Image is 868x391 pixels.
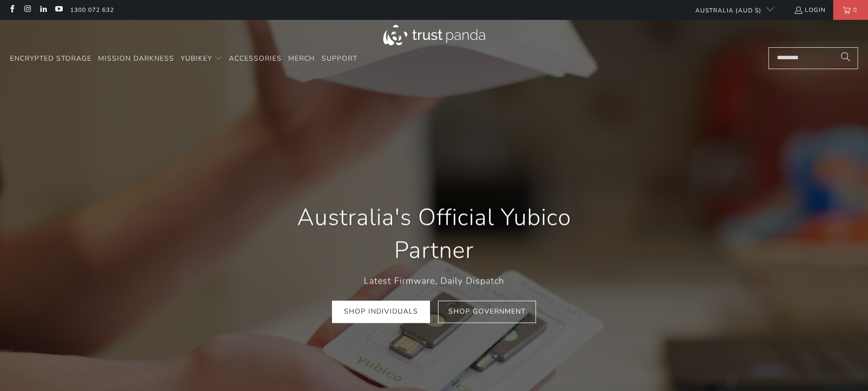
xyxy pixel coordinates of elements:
[181,47,222,71] summary: YubiKey
[23,6,31,14] a: Trust Panda Australia on Instagram
[288,47,315,71] a: Merch
[833,47,858,69] button: Search
[7,6,16,14] a: Trust Panda Australia on Facebook
[54,6,63,14] a: Trust Panda Australia on YouTube
[10,47,357,71] nav: Translation missing: en.navigation.header.main_nav
[229,54,282,63] span: Accessories
[332,301,430,323] a: Shop Individuals
[288,54,315,63] span: Merch
[10,54,92,63] span: Encrypted Storage
[98,54,174,63] span: Mission Darkness
[828,351,860,383] iframe: Button to launch messaging window
[322,47,357,71] a: Support
[181,54,212,63] span: YubiKey
[98,47,174,71] a: Mission Darkness
[794,4,826,15] a: Login
[768,47,858,69] input: Search...
[270,274,598,289] p: Latest Firmware, Daily Dispatch
[270,201,598,267] h1: Australia's Official Yubico Partner
[39,6,47,14] a: Trust Panda Australia on LinkedIn
[383,25,485,45] img: Trust Panda Australia
[438,301,536,323] a: Shop Government
[229,47,282,71] a: Accessories
[322,54,357,63] span: Support
[10,47,92,71] a: Encrypted Storage
[70,4,114,15] a: 1300 072 632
